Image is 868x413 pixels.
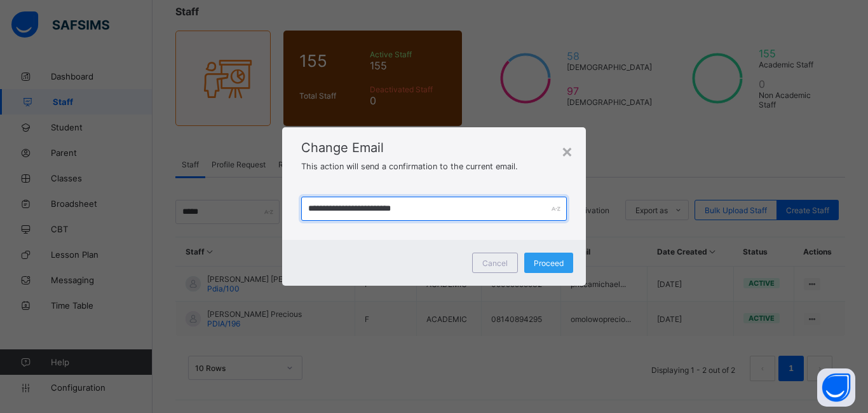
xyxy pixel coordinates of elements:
span: This action will send a confirmation to the current email. [301,162,518,171]
span: Change Email [301,140,567,155]
span: Cancel [482,258,508,268]
span: Proceed [534,258,564,268]
button: Open asap [817,368,855,407]
div: × [561,140,573,162]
